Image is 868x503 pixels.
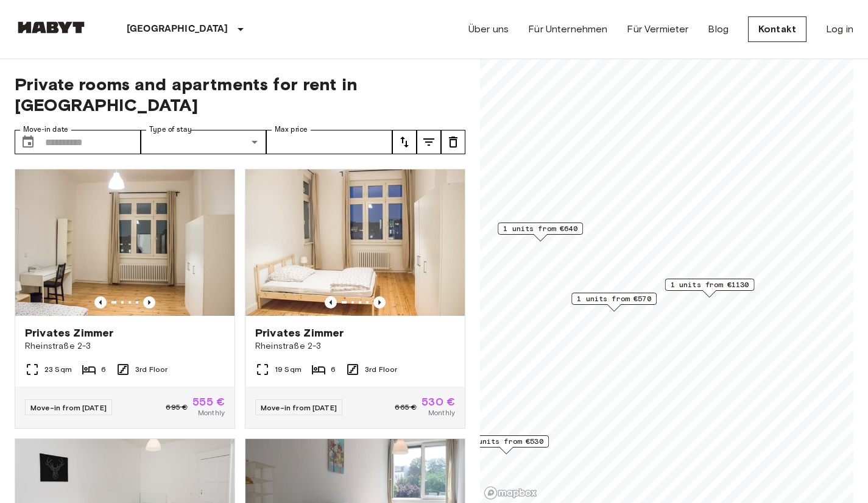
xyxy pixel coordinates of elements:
img: Habyt [15,21,88,34]
a: Blog [708,22,729,37]
span: 530 € [422,396,455,407]
span: 1 units from €570 [577,293,651,304]
button: Previous image [373,296,386,309]
div: Map marker [571,293,657,312]
a: Marketing picture of unit DE-01-090-03MPrevious imagePrevious imagePrivates ZimmerRheinstraße 2-3... [15,169,235,429]
div: Map marker [498,223,583,241]
a: Marketing picture of unit DE-01-090-02MPrevious imagePrevious imagePrivates ZimmerRheinstraße 2-3... [245,169,465,429]
span: Move-in from [DATE] [30,403,107,412]
p: [GEOGRAPHIC_DATA] [127,22,228,37]
span: Monthly [428,407,455,418]
span: Privates Zimmer [255,326,344,340]
span: 23 Sqm [44,364,72,375]
span: 555 € [192,396,225,407]
span: 3rd Floor [135,364,168,375]
span: Privates Zimmer [25,326,113,340]
span: 695 € [166,402,188,413]
button: Previous image [143,296,155,309]
span: Monthly [198,407,225,418]
button: tune [417,130,441,154]
a: Kontakt [748,16,806,42]
label: Max price [275,124,308,135]
a: Für Unternehmen [528,22,607,37]
span: 6 [101,364,106,375]
span: 1 units from €640 [503,223,577,234]
span: 6 [331,364,336,375]
span: Private rooms and apartments for rent in [GEOGRAPHIC_DATA] [15,74,465,115]
div: Map marker [464,435,549,454]
a: Für Vermieter [627,22,688,37]
label: Type of stay [149,124,192,135]
span: 1 units from €1130 [671,279,749,290]
button: Previous image [94,296,107,309]
button: Choose date [16,130,40,154]
span: Move-in from [DATE] [261,403,337,412]
button: tune [441,130,465,154]
span: 665 € [395,402,417,413]
span: 3 units from €530 [469,436,543,447]
span: Rheinstraße 2-3 [255,340,455,352]
a: Mapbox logo [484,486,537,500]
label: Move-in date [23,124,68,135]
img: Marketing picture of unit DE-01-090-02M [245,169,465,316]
a: Über uns [468,22,509,37]
div: Map marker [665,279,755,298]
button: Previous image [325,296,337,309]
button: tune [392,130,417,154]
img: Marketing picture of unit DE-01-090-03M [15,169,235,316]
a: Log in [826,22,853,37]
span: Rheinstraße 2-3 [25,340,225,352]
span: 3rd Floor [365,364,397,375]
span: 19 Sqm [275,364,302,375]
